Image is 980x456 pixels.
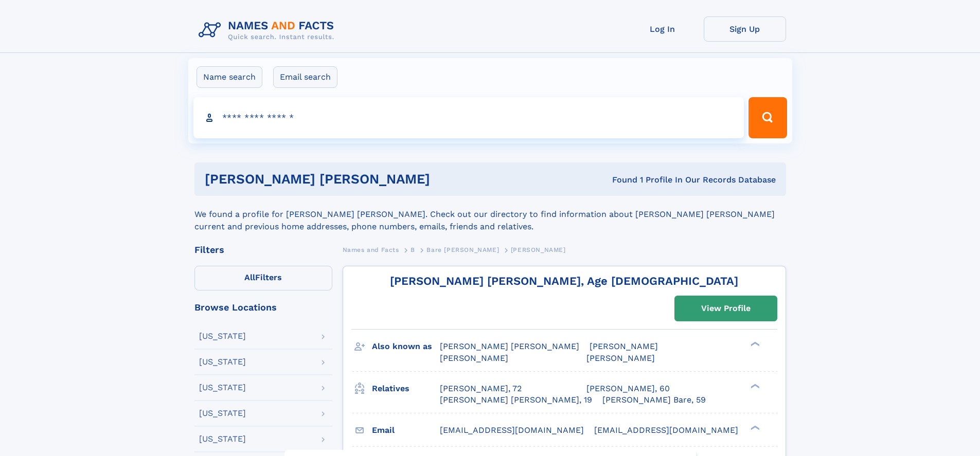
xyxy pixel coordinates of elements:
[197,66,262,88] label: Name search
[411,246,415,253] span: B
[594,425,738,435] span: [EMAIL_ADDRESS][DOMAIN_NAME]
[205,173,521,186] h1: [PERSON_NAME] [PERSON_NAME]
[748,424,760,431] div: ❯
[411,243,415,256] a: B
[426,246,499,253] span: Bare [PERSON_NAME]
[675,296,777,321] a: View Profile
[244,272,255,282] span: All
[273,66,337,88] label: Email search
[194,266,332,290] label: Filters
[199,332,246,340] div: [US_STATE]
[372,338,440,355] h3: Also known as
[193,97,744,138] input: search input
[194,196,786,233] div: We found a profile for [PERSON_NAME] [PERSON_NAME]. Check out our directory to find information a...
[586,353,655,363] span: [PERSON_NAME]
[440,383,522,394] a: [PERSON_NAME], 72
[621,16,704,42] a: Log In
[372,380,440,397] h3: Relatives
[440,341,579,351] span: [PERSON_NAME] [PERSON_NAME]
[701,297,751,320] div: View Profile
[748,382,760,389] div: ❯
[511,246,566,253] span: [PERSON_NAME]
[590,341,658,351] span: [PERSON_NAME]
[343,243,399,256] a: Names and Facts
[426,243,499,256] a: Bare [PERSON_NAME]
[194,245,332,254] div: Filters
[749,97,787,138] button: Search Button
[440,353,508,363] span: [PERSON_NAME]
[748,341,760,348] div: ❯
[199,435,246,443] div: [US_STATE]
[521,174,776,186] div: Found 1 Profile In Our Records Database
[194,303,332,312] div: Browse Locations
[586,383,670,394] a: [PERSON_NAME], 60
[602,394,706,406] a: [PERSON_NAME] Bare, 59
[390,275,738,287] a: [PERSON_NAME] [PERSON_NAME], Age [DEMOGRAPHIC_DATA]
[199,358,246,366] div: [US_STATE]
[199,384,246,392] div: [US_STATE]
[440,394,592,406] a: [PERSON_NAME] [PERSON_NAME], 19
[199,409,246,417] div: [US_STATE]
[194,16,343,44] img: Logo Names and Facts
[440,425,584,435] span: [EMAIL_ADDRESS][DOMAIN_NAME]
[372,422,440,439] h3: Email
[704,16,786,42] a: Sign Up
